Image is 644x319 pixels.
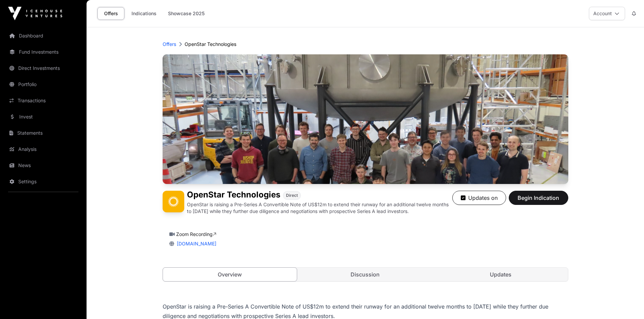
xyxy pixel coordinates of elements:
button: Updates on [452,191,506,205]
a: Dashboard [5,28,81,43]
button: Account [589,7,625,20]
a: [DOMAIN_NAME] [174,241,216,246]
a: Updates [434,268,568,281]
a: Statements [5,126,81,140]
p: OpenStar is raising a Pre-Series A Convertible Note of US$12m to extend their runway for an addit... [187,201,452,215]
img: OpenStar Technologies [163,54,568,184]
p: OpenStar Technologies [185,41,236,48]
a: News [5,158,81,173]
img: Icehouse Ventures Logo [8,7,62,20]
a: Invest [5,109,81,124]
img: OpenStar Technologies [163,191,184,212]
a: Offers [97,7,124,20]
nav: Tabs [163,268,568,281]
button: Begin Indication [509,191,568,205]
a: Begin Indication [509,197,568,204]
a: Indications [127,7,161,20]
a: Discussion [298,268,432,281]
h1: OpenStar Technologies [187,191,280,200]
a: Fund Investments [5,45,81,59]
a: Zoom Recording [176,231,216,237]
a: Analysis [5,142,81,157]
a: Settings [5,174,81,189]
a: Direct Investments [5,61,81,76]
a: Transactions [5,93,81,108]
a: Offers [163,41,176,48]
a: Showcase 2025 [164,7,209,20]
span: Direct [286,193,298,198]
a: Overview [163,267,297,282]
span: Begin Indication [517,194,560,202]
a: Portfolio [5,77,81,92]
